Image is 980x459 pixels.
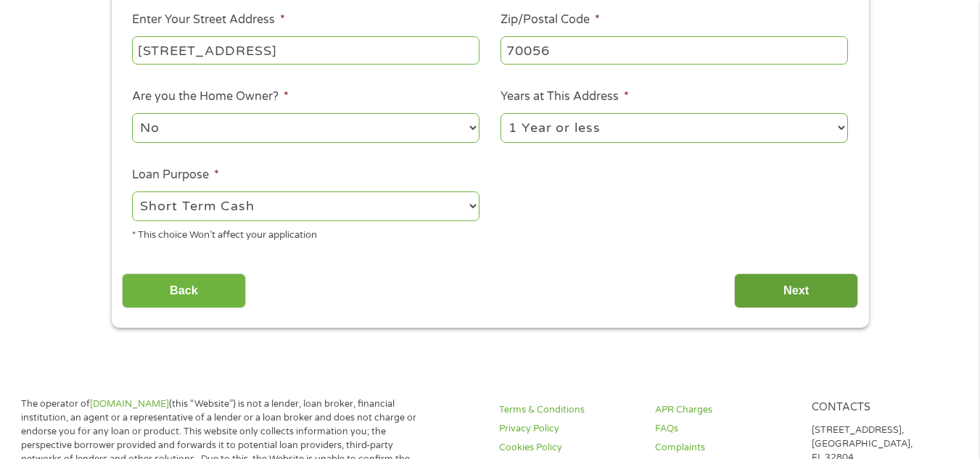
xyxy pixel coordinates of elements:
[132,36,479,64] input: 1 Main Street
[501,12,600,28] label: Zip/Postal Code
[132,12,285,28] label: Enter Your Street Address
[812,401,950,415] h4: Contacts
[655,441,794,455] a: Complaints
[655,403,794,417] a: APR Charges
[132,223,479,243] div: * This choice Won’t affect your application
[499,422,638,436] a: Privacy Policy
[122,273,246,309] input: Back
[655,422,794,436] a: FAQs
[132,89,289,104] label: Are you the Home Owner?
[499,403,638,417] a: Terms & Conditions
[734,273,858,309] input: Next
[499,441,638,455] a: Cookies Policy
[90,398,169,410] a: [DOMAIN_NAME]
[132,168,219,183] label: Loan Purpose
[501,89,629,104] label: Years at This Address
